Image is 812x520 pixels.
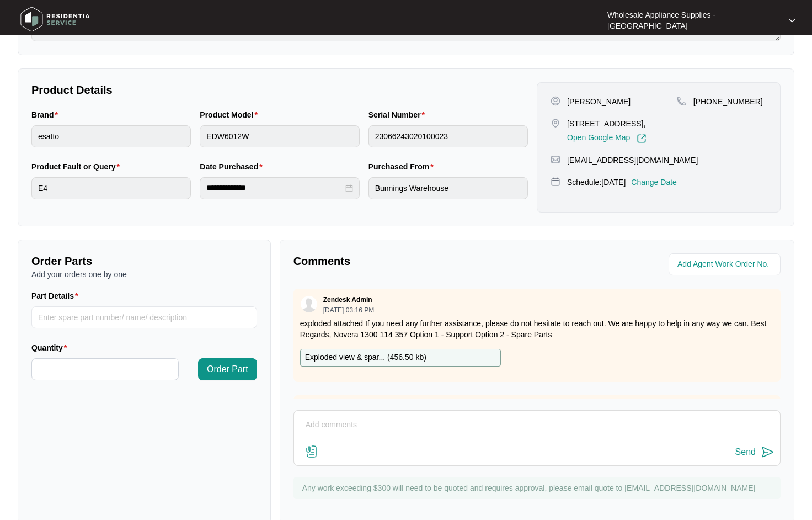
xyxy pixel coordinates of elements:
[567,155,698,166] p: [EMAIL_ADDRESS][DOMAIN_NAME]
[31,269,257,280] p: Add your orders one by one
[32,359,178,380] input: Quantity
[300,318,774,340] p: exploded attached If you need any further assistance, please do not hesitate to reach out. We are...
[551,155,560,165] img: map-pin
[200,161,266,172] label: Date Purchased
[31,306,257,328] input: Part Details
[735,447,756,457] div: Send
[368,161,438,172] label: Purchased From
[31,177,191,199] input: Product Fault or Query
[31,342,71,353] label: Quantity
[206,182,343,194] input: Date Purchased
[31,161,124,172] label: Product Fault or Query
[693,96,763,107] p: [PHONE_NUMBER]
[200,109,262,120] label: Product Model
[368,109,429,120] label: Serial Number
[631,177,677,188] p: Change Date
[368,177,528,199] input: Purchased From
[198,358,257,380] button: Order Part
[567,118,647,129] p: [STREET_ADDRESS],
[200,125,359,147] input: Product Model
[302,482,775,494] p: Any work exceeding $300 will need to be quoted and requires approval, please email quote to [EMAI...
[735,445,774,460] button: Send
[31,125,191,147] input: Brand
[368,125,528,147] input: Serial Number
[323,307,374,314] p: [DATE] 03:16 PM
[31,290,83,301] label: Part Details
[17,3,94,36] img: residentia service logo
[323,295,372,304] p: Zendesk Admin
[31,109,62,120] label: Brand
[637,134,647,144] img: Link-External
[551,177,560,187] img: map-pin
[305,445,318,458] img: file-attachment-doc.svg
[567,134,647,144] a: Open Google Map
[677,96,687,106] img: map-pin
[293,253,530,269] p: Comments
[607,9,779,31] p: Wholesale Appliance Supplies - [GEOGRAPHIC_DATA]
[301,296,317,312] img: user.svg
[567,96,631,107] p: [PERSON_NAME]
[305,352,426,364] p: Exploded view & spar... ( 456.50 kb )
[789,18,795,23] img: dropdown arrow
[761,445,774,459] img: send-icon.svg
[31,82,528,98] p: Product Details
[677,258,774,271] input: Add Agent Work Order No.
[207,363,248,376] span: Order Part
[551,96,560,106] img: user-pin
[31,253,257,269] p: Order Parts
[567,177,626,188] p: Schedule: [DATE]
[551,118,560,128] img: map-pin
